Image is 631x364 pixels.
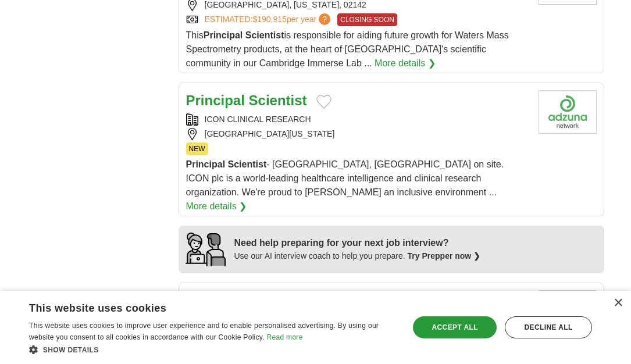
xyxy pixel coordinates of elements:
span: NEW [186,142,208,155]
strong: Principal [204,30,243,40]
div: ICON CLINICAL RESEARCH [186,113,529,126]
strong: Scientist [228,159,267,169]
span: - [GEOGRAPHIC_DATA], [GEOGRAPHIC_DATA] on site. ICON plc is a world-leading healthcare intelligen... [186,159,504,197]
span: $190,915 [252,15,286,24]
a: Read more, opens a new window [267,333,303,341]
strong: Scientist [245,30,284,40]
div: Close [614,299,622,308]
span: CLOSING SOON [337,13,397,26]
span: This is responsible for aiding future growth for Waters Mass Spectrometry products, at the heart ... [186,30,509,68]
strong: Scientist [249,92,307,108]
div: Decline all [505,316,592,338]
a: Try Prepper now ❯ [408,251,481,260]
img: Company logo [539,90,597,134]
a: More details ❯ [375,56,436,70]
a: More details ❯ [186,199,247,213]
a: Principal Scientist [186,92,307,108]
button: Add to favorite jobs [316,95,331,109]
div: This website uses cookies [29,298,369,315]
a: ESTIMATED:$190,915per year? [205,13,333,26]
strong: Principal [186,92,245,108]
span: This website uses cookies to improve user experience and to enable personalised advertising. By u... [29,322,379,341]
div: Accept all [413,316,497,338]
span: ? [319,13,330,25]
span: Show details [43,346,99,354]
div: Show details [29,344,398,355]
div: [GEOGRAPHIC_DATA][US_STATE] [186,128,529,140]
div: Need help preparing for your next job interview? [234,236,481,250]
strong: Principal [186,159,226,169]
img: Company logo [539,290,597,334]
div: Use our AI interview coach to help you prepare. [234,250,481,262]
